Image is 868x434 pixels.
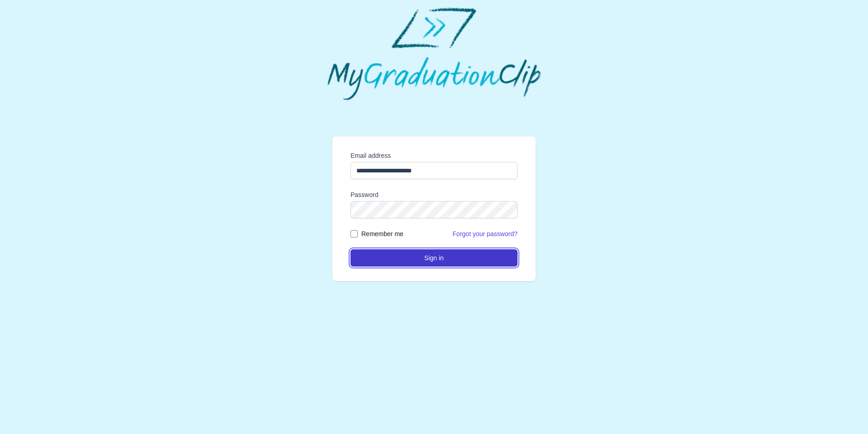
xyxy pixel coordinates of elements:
[453,230,518,237] a: Forgot your password?
[350,249,518,267] button: Sign in
[361,229,404,238] label: Remember me
[327,7,541,100] img: MyGraduationClip
[350,190,518,199] label: Password
[350,151,518,160] label: Email address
